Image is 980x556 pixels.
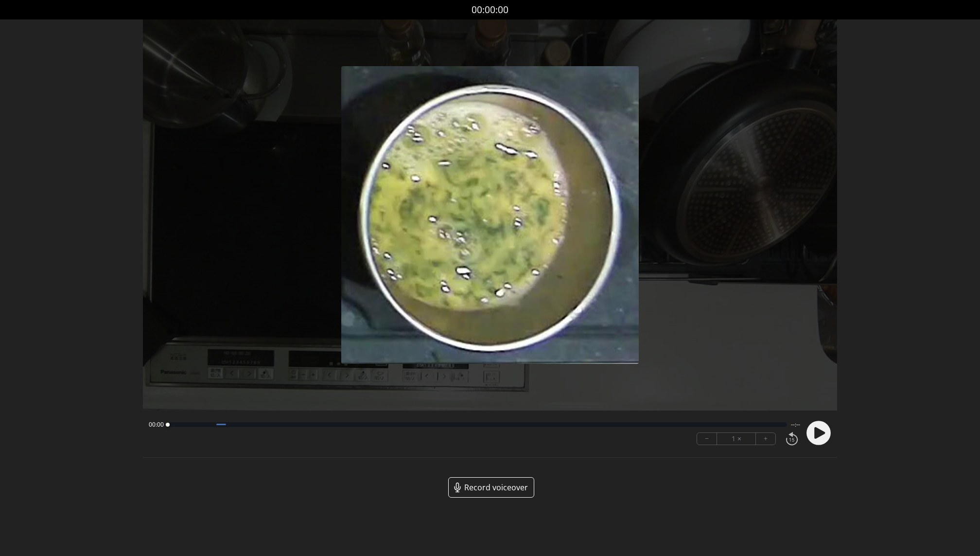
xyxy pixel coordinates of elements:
img: Poster Image [341,66,639,364]
button: + [756,433,775,445]
a: Record voiceover [448,477,534,498]
span: Record voiceover [464,482,528,493]
a: 00:00:00 [472,3,508,17]
div: 1 × [717,433,756,445]
span: 00:00 [149,421,164,429]
span: --:-- [791,421,800,429]
button: − [697,433,717,445]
